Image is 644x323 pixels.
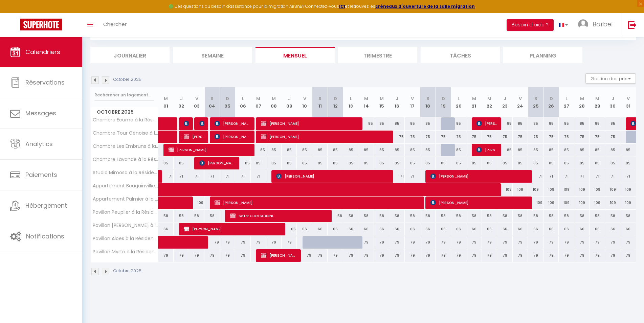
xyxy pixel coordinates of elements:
[92,131,159,136] span: Chambre Tour Génoise à la Résidence les Mandiles
[405,223,420,235] div: 66
[297,157,312,169] div: 85
[442,95,445,102] abbr: D
[312,144,328,156] div: 85
[574,117,590,130] div: 85
[374,117,390,130] div: 85
[364,95,368,102] abbr: M
[436,210,451,222] div: 58
[328,223,343,235] div: 66
[25,109,56,117] span: Messages
[174,157,189,169] div: 85
[559,170,574,183] div: 71
[282,157,297,169] div: 85
[297,87,312,117] th: 10
[420,210,436,222] div: 58
[282,87,297,117] th: 09
[389,223,405,235] div: 66
[528,197,543,209] div: 109
[528,183,543,196] div: 109
[374,157,390,169] div: 85
[396,95,398,102] abbr: J
[158,157,174,169] div: 85
[358,157,374,169] div: 85
[420,87,436,117] th: 18
[389,131,405,143] div: 75
[574,210,590,222] div: 58
[543,170,559,183] div: 71
[585,73,636,84] button: Gestion des prix
[92,170,159,175] span: Studio Mimosa à la Résidence les Mandiles
[251,170,266,183] div: 71
[312,157,328,169] div: 85
[605,144,621,156] div: 85
[328,144,343,156] div: 85
[497,117,513,130] div: 85
[92,157,159,162] span: Chambre Lavande à la Résidence les Mandiles
[204,170,220,183] div: 71
[389,170,405,183] div: 71
[574,157,590,169] div: 85
[375,3,475,9] strong: créneaux d'ouverture de la salle migration
[451,223,467,235] div: 66
[173,47,252,63] li: Semaine
[328,157,343,169] div: 85
[620,183,636,196] div: 109
[334,95,337,102] abbr: D
[297,223,312,235] div: 66
[358,210,374,222] div: 58
[405,117,420,130] div: 85
[158,87,174,117] th: 01
[504,95,506,102] abbr: J
[180,95,183,102] abbr: J
[620,144,636,156] div: 85
[507,19,554,31] button: Besoin d'aide ?
[256,95,260,102] abbr: M
[476,143,497,156] span: [PERSON_NAME]
[389,87,405,117] th: 16
[420,144,436,156] div: 85
[513,210,528,222] div: 58
[350,95,352,102] abbr: L
[405,210,420,222] div: 58
[318,95,321,102] abbr: S
[628,21,637,29] img: logout
[466,87,482,117] th: 21
[26,232,64,240] span: Notifications
[189,170,205,183] div: 71
[358,87,374,117] th: 14
[411,95,414,102] abbr: V
[543,157,559,169] div: 85
[195,95,198,102] abbr: V
[627,95,630,102] abbr: V
[235,236,251,249] div: 79
[204,87,220,117] th: 04
[605,210,621,222] div: 58
[405,170,420,183] div: 71
[605,183,621,196] div: 109
[343,87,359,117] th: 13
[497,131,513,143] div: 75
[574,87,590,117] th: 28
[92,144,159,149] span: Chambre Les Embruns à la Résidence les Mandiles
[339,3,345,9] strong: ICI
[92,197,159,202] span: Appartement Palmier à la Résidence les Mandiles
[578,19,588,29] img: ...
[590,157,605,169] div: 85
[358,236,374,249] div: 79
[590,117,605,130] div: 85
[430,196,529,209] span: [PERSON_NAME]
[605,170,621,183] div: 71
[451,144,467,156] div: 85
[389,236,405,249] div: 79
[405,87,420,117] th: 17
[405,236,420,249] div: 79
[472,95,476,102] abbr: M
[513,183,528,196] div: 108
[282,236,297,249] div: 79
[528,117,543,130] div: 85
[590,87,605,117] th: 29
[25,48,60,56] span: Calendriers
[220,170,236,183] div: 71
[559,236,574,249] div: 79
[543,223,559,235] div: 66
